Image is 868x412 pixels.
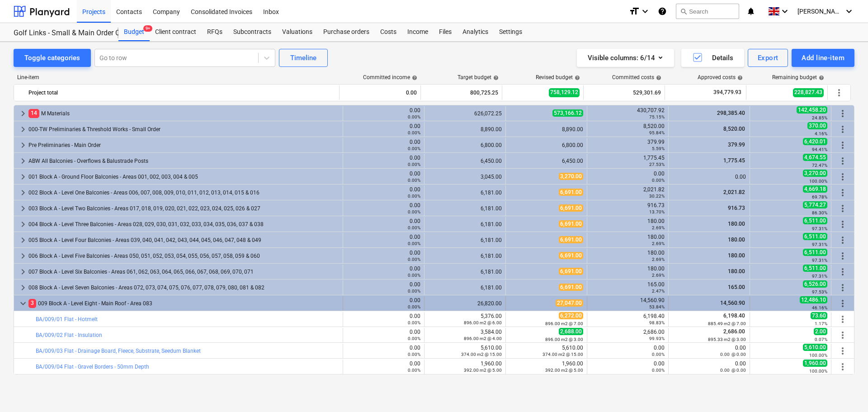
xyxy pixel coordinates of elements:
div: 001 Block A - Ground Floor Balconies - Areas 001, 002, 003, 004 & 005 [28,170,339,184]
small: 0.00% [408,241,420,246]
div: 1,960.00 [428,360,502,373]
span: 6,511.00 [803,233,827,240]
div: 6,800.00 [509,142,583,148]
button: Toggle categories [14,49,91,67]
div: 180.00 [591,234,665,246]
div: 0.00 [347,250,420,262]
span: 6,511.00 [803,265,827,272]
span: help [573,75,580,81]
span: 5,610.00 [803,344,827,351]
div: 1,775.45 [591,155,665,167]
div: 5,610.00 [509,345,583,357]
div: Client contract [150,23,202,41]
span: 573,166.12 [552,109,583,117]
span: 6,511.00 [803,249,827,256]
div: 916.73 [591,202,665,215]
div: 6,800.00 [428,142,502,148]
small: 13.70% [649,209,665,214]
div: 6,181.00 [428,253,502,259]
small: 0.00% [408,146,420,151]
span: 916.73 [727,205,746,211]
span: 758,129.12 [549,88,580,97]
i: keyboard_arrow_down [844,6,854,17]
div: Timeline [290,52,316,64]
span: 27,047.00 [556,299,583,307]
span: 379.99 [727,142,746,148]
span: 298,385.40 [716,110,746,116]
a: Files [434,23,457,41]
a: BA/009/01 Flat - Hotmelt [36,316,98,322]
div: M Materials [28,106,339,121]
small: 86.30% [812,210,827,215]
div: 6,181.00 [428,221,502,227]
div: 180.00 [591,265,665,278]
span: 6,691.00 [559,236,583,243]
span: keyboard_arrow_right [18,251,28,261]
a: BA/009/03 Flat - Drainage Board, Fleece, Substrate, Seedum Blanket [36,348,201,354]
div: Target budget [458,74,499,81]
small: 46.16% [812,305,827,310]
span: More actions [837,282,848,293]
div: 2,686.00 [591,329,665,341]
small: 896.00 m2 @ 7.00 [545,321,583,326]
span: 6,526.00 [803,280,827,288]
div: 0.00 [347,281,420,294]
span: 165.00 [727,284,746,290]
div: 180.00 [591,218,665,231]
small: 0.00% [408,209,420,214]
span: More actions [837,330,848,341]
small: 24.85% [812,115,827,120]
div: Settings [494,23,528,41]
div: 005 Block A - Level Four Balconies - Areas 039, 040, 041, 042, 043, 044, 045, 046, 047, 048 & 049 [28,233,339,247]
span: 6,691.00 [559,268,583,275]
small: 30.22% [649,194,665,199]
small: 97.31% [812,274,827,279]
div: Costs [375,23,402,41]
span: keyboard_arrow_right [18,108,28,119]
div: 0.00 [591,170,665,183]
span: 73.60 [811,312,827,319]
span: keyboard_arrow_right [18,282,28,293]
span: More actions [837,298,848,309]
small: 0.07% [815,337,827,342]
div: 5,376.00 [428,313,502,326]
span: More actions [837,251,848,261]
span: 6,272.00 [559,312,583,319]
a: Purchase orders [318,23,375,41]
a: RFQs [202,23,228,41]
div: 0.00 [347,202,420,215]
div: 0.00 [347,313,420,326]
div: 430,707.92 [591,107,665,120]
small: 896.00 m2 @ 6.00 [464,320,502,325]
div: 8,890.00 [428,126,502,133]
span: search [680,8,687,15]
div: Pre Preliminaries - Main Order [28,138,339,152]
small: 0.00% [408,304,420,309]
div: Remaining budget [772,74,824,81]
i: format_size [629,6,640,17]
div: 626,072.25 [428,110,502,117]
div: 0.00 [347,297,420,310]
span: help [410,75,417,81]
span: More actions [837,124,848,135]
span: 2,021.82 [722,189,746,195]
div: Chat Widget [823,369,868,412]
div: 0.00 [347,123,420,136]
div: 0.00 [347,234,420,246]
a: BA/009/02 Flat - Insulation [36,332,102,338]
span: keyboard_arrow_right [18,203,28,214]
small: 896.00 m2 @ 3.00 [545,337,583,342]
small: 98.83% [649,320,665,325]
span: keyboard_arrow_right [18,187,28,198]
small: 0.00 @ 0.00 [720,368,746,373]
div: 6,198.40 [591,313,665,326]
button: Search [676,4,739,19]
div: 6,181.00 [428,284,502,291]
div: 2,021.82 [591,186,665,199]
span: 12,486.10 [800,296,827,303]
small: 75.15% [649,114,665,119]
small: 0.00% [408,130,420,135]
span: keyboard_arrow_down [18,298,28,309]
a: Subcontracts [228,23,277,41]
a: Budget9+ [118,23,150,41]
